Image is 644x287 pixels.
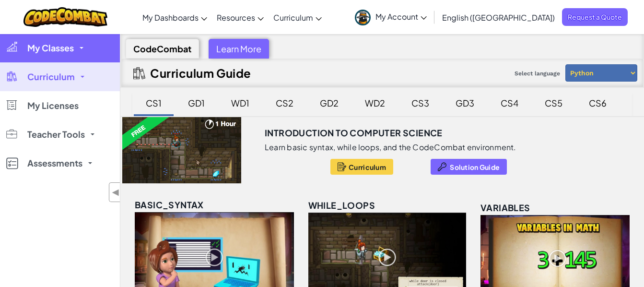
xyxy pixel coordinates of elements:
div: WD1 [222,92,259,114]
p: Learn basic syntax, while loops, and the CodeCombat environment. [265,143,516,152]
span: Resources [217,12,255,23]
a: My Account [350,2,432,32]
div: GD2 [310,92,348,114]
span: Curriculum [349,163,386,171]
span: while_loops [308,200,375,211]
div: CS2 [266,92,303,114]
div: CS5 [535,92,572,114]
div: CS1 [136,92,171,114]
div: CS4 [491,92,528,114]
img: IconCurriculumGuide.svg [133,67,145,79]
span: English ([GEOGRAPHIC_DATA]) [442,12,555,23]
div: CodeCombat [126,39,199,59]
span: My Classes [27,44,74,52]
div: CS3 [402,92,439,114]
span: Curriculum [273,12,313,23]
span: variables [480,202,530,213]
h2: Curriculum Guide [150,66,251,80]
span: Teacher Tools [27,130,85,139]
span: Assessments [27,159,82,167]
a: English ([GEOGRAPHIC_DATA]) [437,4,560,30]
div: WD2 [355,92,395,114]
span: My Licenses [27,101,79,110]
span: basic_syntax [135,199,204,210]
button: Solution Guide [431,159,507,175]
span: Curriculum [27,72,75,81]
span: Select language [511,66,564,81]
span: My Account [375,12,427,22]
a: Request a Quote [562,8,628,26]
div: Learn More [209,39,269,59]
h3: Introduction to Computer Science [265,126,443,140]
div: GD1 [178,92,214,114]
span: ◀ [112,185,120,199]
span: My Dashboards [142,12,199,23]
a: My Dashboards [138,4,212,30]
button: Curriculum [330,159,393,175]
a: Resources [212,4,269,30]
img: CodeCombat logo [23,7,107,27]
span: Solution Guide [450,163,500,171]
div: GD3 [446,92,484,114]
a: Curriculum [269,4,327,30]
img: avatar [355,10,371,25]
div: CS6 [579,92,616,114]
